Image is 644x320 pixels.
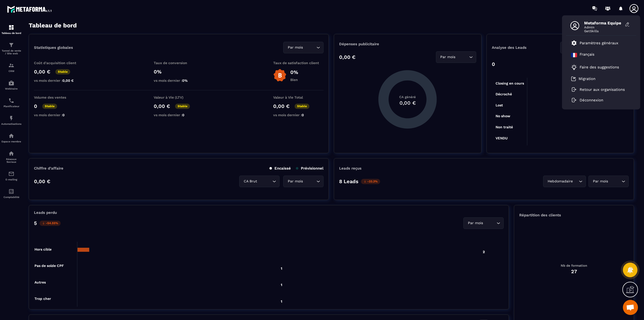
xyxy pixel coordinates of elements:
[34,280,46,284] tspan: Autres
[1,167,21,185] a: emailemailE-mailing
[273,95,324,99] p: Valeur à Vie Total
[34,61,84,65] p: Coût d'acquisition client
[579,76,595,81] p: Migration
[55,69,70,74] p: Stable
[1,196,21,198] p: Comptabilité
[39,221,61,226] p: -54.55%
[439,54,457,60] span: Par mois
[304,45,315,50] input: Search for option
[492,61,495,67] p: 0
[574,179,578,184] input: Search for option
[580,87,625,92] p: Retour aux organisations
[571,76,595,81] a: Migration
[34,297,51,301] tspan: Trop cher
[543,176,586,187] div: Search for option
[273,113,324,117] p: vs mois dernier :
[42,104,57,109] p: Stable
[1,129,21,147] a: automationsautomationsEspace membre
[34,178,50,184] p: 0,00 €
[1,147,21,167] a: social-networksocial-networkRéseaux Sociaux
[546,179,574,184] span: Hebdomadaire
[580,98,603,102] p: Déconnexion
[1,87,21,90] p: Webinaire
[34,95,84,99] p: Volume des ventes
[496,81,524,86] tspan: Closing en cours
[154,69,204,75] p: 0%
[34,166,63,171] p: Chiffre d’affaire
[295,104,309,109] p: Stable
[339,178,358,184] p: 8 Leads
[34,78,84,83] p: vs mois dernier :
[34,220,37,226] p: 5
[34,103,37,109] p: 0
[1,21,21,38] a: formationformationTableau de bord
[182,78,188,83] span: 0%
[1,38,21,59] a: formationformationTunnel de vente / Site web
[519,213,629,217] p: Répartition des clients
[1,32,21,34] p: Tableau de bord
[1,105,21,108] p: Planificateur
[7,5,52,14] img: logo
[287,45,304,50] span: Par mois
[1,111,21,129] a: automationsautomationsAutomatisations
[496,92,512,96] tspan: Décroché
[296,166,324,171] p: Prévisionnel
[560,42,629,53] div: Search for option
[287,179,304,184] span: Par mois
[175,104,190,109] p: Stable
[154,113,204,117] p: vs mois dernier :
[8,98,14,104] img: scheduler
[1,140,21,143] p: Espace membre
[8,133,14,139] img: automations
[492,45,560,50] p: Analyse des Leads
[467,220,484,226] span: Par mois
[1,178,21,181] p: E-mailing
[154,103,170,109] p: 0,00 €
[154,95,204,99] p: Valeur à Vie (LTV)
[1,185,21,202] a: accountantaccountantComptabilité
[62,78,74,83] span: 0,00 €
[436,51,476,63] div: Search for option
[29,22,77,29] h3: Tableau de bord
[243,179,258,184] span: CA Brut
[623,300,638,315] a: Mở cuộc trò chuyện
[8,62,14,68] img: formation
[8,80,14,86] img: automations
[1,76,21,94] a: automationsautomationsWebinaire
[496,103,503,107] tspan: Lost
[580,52,594,58] p: Français
[290,78,298,82] p: Bien
[571,64,625,70] a: Faire des suggestions
[34,264,64,268] tspan: Pas de solde CPF
[239,176,279,187] div: Search for option
[361,179,380,184] p: -33.3%
[1,70,21,72] p: CRM
[584,21,622,25] span: Metaforma Equipe
[290,69,298,75] p: 0%
[302,113,304,117] span: 0
[258,179,271,184] input: Search for option
[463,217,504,229] div: Search for option
[8,171,14,177] img: email
[571,40,618,46] a: Paramètres généraux
[584,29,622,33] span: GetSkills
[588,176,629,187] div: Search for option
[182,113,184,117] span: 0
[592,179,609,184] span: Par mois
[496,114,510,118] tspan: No show
[339,166,361,171] p: Leads reçus
[273,61,324,65] p: Taux de satisfaction client
[496,125,513,129] tspan: Non traité
[62,113,65,117] span: 0
[8,42,14,48] img: formation
[273,103,290,109] p: 0,00 €
[609,179,620,184] input: Search for option
[1,59,21,76] a: formationformationCRM
[457,54,468,60] input: Search for option
[8,24,14,30] img: formation
[269,166,291,171] p: Encaissé
[1,123,21,125] p: Automatisations
[34,45,73,50] p: Statistiques globales
[34,210,57,215] p: Leads perdu
[304,179,315,184] input: Search for option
